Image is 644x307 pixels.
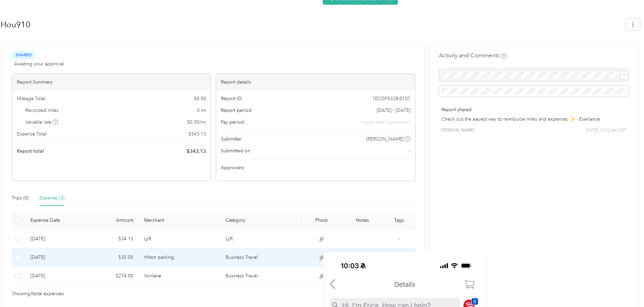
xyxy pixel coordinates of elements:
[12,74,211,90] div: Report Summary
[409,147,410,154] span: -
[86,267,139,285] td: $274.00
[388,217,410,223] div: Tags
[1,17,621,33] h1: Hou910
[25,230,86,248] td: 9-10-2025
[220,230,301,248] td: Lyft
[17,95,45,102] span: Mileage Total
[221,135,242,143] span: Submitter
[25,248,86,267] td: 9-10-2025
[25,119,58,126] span: Variable rate
[221,119,244,126] span: Pay period
[439,51,506,60] h4: Activity and Comments
[86,248,139,267] td: $35.00
[86,211,139,230] th: Amount
[186,147,206,155] span: $ 343.13
[25,107,59,114] span: Recorded miles
[17,130,47,137] span: Expense Total
[194,95,206,102] span: $ 0.00
[342,211,383,230] th: Notes
[25,211,86,230] th: Expense Date
[12,194,29,202] div: Trips (0)
[25,267,86,285] td: 9-10-2025
[220,248,301,267] td: Business Travel
[187,119,206,126] span: $ 0.00 / mi
[139,211,220,230] th: Merchant
[383,211,415,230] th: Tags
[197,107,206,114] span: 0 mi
[221,164,244,171] span: Approvers
[12,51,35,59] span: Shared
[301,211,342,230] th: Photo
[383,248,415,267] td: -
[366,135,404,143] span: [PERSON_NAME]
[188,130,206,137] span: $ 343.13
[12,290,64,298] span: Showing 3 total expenses
[139,230,220,248] td: Lyft
[398,236,400,242] span: -
[216,74,415,90] div: Report details
[139,248,220,267] td: Hilton parking
[221,147,250,154] span: Submitted on
[17,148,44,155] span: Report total
[86,230,139,248] td: $34.13
[220,267,301,285] td: Business Travel
[361,119,410,126] span: shown after submission
[39,194,64,202] div: Expense (3)
[377,107,410,114] span: [DATE] - [DATE]
[441,127,474,133] span: [PERSON_NAME]
[14,60,64,67] span: Awaiting your approval
[441,116,626,123] p: Check out the easiest way to reimburse miles and expenses ✨ - Everlance
[372,95,410,102] span: 1ECDF0328-0107
[139,267,220,285] td: Vonlane
[221,107,252,114] span: Report period
[220,211,301,230] th: Category
[586,127,626,133] span: [DATE] 10:02 am CDT
[383,230,415,248] td: -
[441,106,626,113] p: Report shared
[221,95,242,102] span: Report ID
